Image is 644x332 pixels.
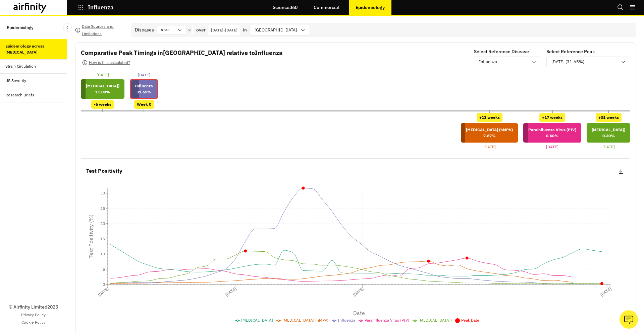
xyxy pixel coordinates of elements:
[100,221,105,226] tspan: 20
[5,92,34,98] div: Research Briefs
[5,63,36,69] div: Strain Circulation
[528,133,576,139] p: 8.68 %
[5,43,62,55] div: Epidemiology across [MEDICAL_DATA]
[551,59,584,65] p: [DATE] (31.65%)
[81,57,131,68] button: How is this calculated?
[596,113,622,122] div: +31 weeks
[356,5,385,10] p: Epidemiology
[592,133,625,139] p: 0.30 %
[241,318,273,323] span: [MEDICAL_DATA]
[103,267,105,272] tspan: 5
[602,144,615,150] p: [DATE]
[539,113,565,122] div: +17 weeks
[138,72,150,78] p: [DATE]
[196,26,206,33] p: over
[592,127,625,133] p: [MEDICAL_DATA])
[135,26,154,33] div: Diseases
[211,27,237,33] p: [DATE] - [DATE]
[97,72,109,78] p: [DATE]
[100,206,105,211] tspan: 25
[224,286,237,298] tspan: [DATE]
[21,312,46,318] a: Privacy Policy
[461,318,479,323] span: Peak Date
[5,78,26,84] div: US Severity
[483,144,496,150] p: [DATE]
[7,21,34,34] p: Epidemiology
[88,4,114,10] p: Influenza
[81,48,282,57] p: Comparative Peak Timings in [GEOGRAPHIC_DATA] relative to Influenza
[282,318,328,323] span: [MEDICAL_DATA] (hMPV)
[100,236,105,241] tspan: 15
[243,26,247,33] p: in
[599,286,612,298] tspan: [DATE]
[63,23,72,32] button: Close Sidebar
[157,25,177,34] div: 5 Sel.
[365,318,409,323] span: Parainfluenza Virus (PIV)
[75,25,125,35] button: Data Sources and Limitations
[21,319,46,325] a: Cookie Policy
[9,304,58,311] p: © Airfinity Limited 2025
[546,48,595,55] p: Select Reference Peak
[86,89,119,95] p: 11.00 %
[86,83,119,89] p: [MEDICAL_DATA])
[353,310,365,316] tspan: Date
[477,113,502,122] div: +13 weeks
[474,48,529,55] p: Select Reference Disease
[88,215,94,258] tspan: Test Positivity (%)
[78,2,114,13] button: Influenza
[103,282,105,287] tspan: 0
[419,318,452,323] span: [MEDICAL_DATA])
[617,2,624,13] button: Search
[466,133,513,139] p: 7.67 %
[97,286,110,298] tspan: [DATE]
[89,59,130,66] p: How is this calculated?
[135,89,153,95] p: 31.65 %
[82,23,125,37] p: Data Sources and Limitations
[135,83,153,89] p: Influenza
[91,100,114,109] div: -6 weeks
[338,318,355,323] span: Influenza
[100,190,105,195] tspan: 30
[352,286,365,298] tspan: [DATE]
[528,127,576,133] p: Parainfluenza Virus (PIV)
[479,59,497,65] p: Influenza
[86,167,122,175] p: Test Positivity
[620,310,638,329] button: Ask our analysts
[100,251,105,256] tspan: 10
[466,127,513,133] p: [MEDICAL_DATA] (hMPV)
[546,144,558,150] p: [DATE]
[134,100,154,109] div: Week 0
